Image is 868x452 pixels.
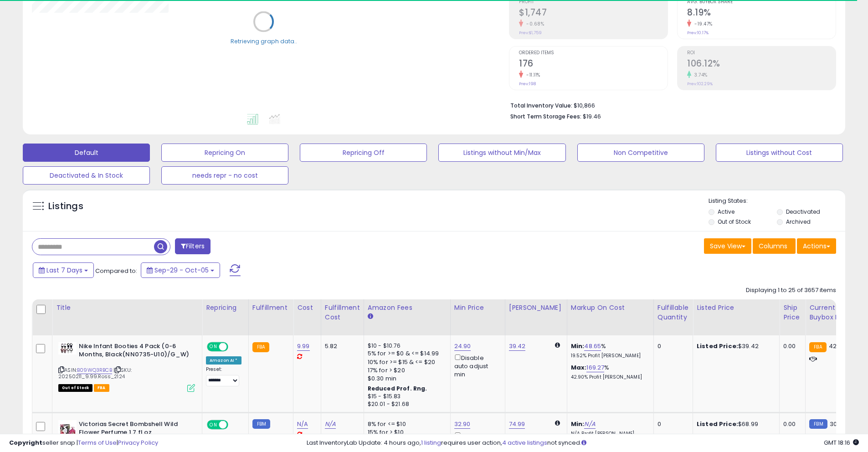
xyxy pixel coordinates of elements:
a: 9.99 [297,342,310,351]
a: 4 active listings [502,438,547,447]
div: Preset: [206,366,241,387]
div: 0 [657,342,686,350]
button: Save View [704,238,751,254]
div: ASIN: [58,342,195,391]
a: 32.90 [454,420,471,429]
div: Last InventoryLab Update: 4 hours ago, requires user action, not synced. [307,439,859,447]
div: Fulfillable Quantity [657,303,689,322]
a: N/A [297,420,308,429]
b: Nike Infant Booties 4 Pack (0-6 Months, Black(NN0735-U10)/G_W) [79,342,190,361]
div: $15 - $15.83 [368,393,443,401]
span: FBA [94,384,109,392]
span: $19.46 [583,112,601,121]
div: Title [56,303,198,313]
a: 169.27 [586,363,604,372]
small: FBM [252,419,270,429]
h2: 106.12% [687,58,836,71]
a: B09WQ3RBCB [77,366,112,374]
small: Prev: $1,759 [519,30,542,36]
div: 0 [657,420,686,428]
div: 0.00 [783,420,798,428]
span: Ordered Items [519,51,668,56]
span: OFF [227,343,241,350]
span: Last 7 Days [46,266,82,275]
div: 0.00 [783,342,798,350]
b: Listed Price: [697,342,738,350]
button: Non Competitive [577,144,704,162]
a: N/A [325,420,336,429]
small: FBA [809,342,826,352]
span: 2025-10-13 18:16 GMT [824,438,859,447]
button: Deactivated & In Stock [23,166,150,185]
div: % [571,364,647,380]
button: Columns [753,238,796,254]
button: Listings without Min/Max [438,144,565,162]
div: % [571,342,647,359]
label: Active [718,208,734,216]
b: Total Inventory Value: [510,102,572,109]
div: seller snap | | [9,439,158,447]
p: Listing States: [709,197,845,205]
div: Retrieving graph data.. [231,37,297,46]
strong: Copyright [9,438,42,447]
div: Min Price [454,303,501,313]
p: 42.90% Profit [PERSON_NAME] [571,374,647,380]
div: Fulfillment [252,303,289,313]
small: Prev: 10.17% [687,30,709,36]
span: Columns [759,241,787,251]
div: Disable auto adjust min [454,353,498,379]
small: FBA [252,342,269,352]
div: $68.99 [697,420,772,428]
small: -11.11% [523,72,540,78]
div: Amazon Fees [368,303,447,313]
b: Min: [571,342,585,350]
div: 8% for <= $10 [368,420,443,428]
a: 1 listing [421,438,441,447]
small: -0.68% [523,21,544,27]
div: 10% for >= $15 & <= $20 [368,358,443,366]
small: FBM [809,419,827,429]
div: $10 - $10.76 [368,342,443,350]
li: $10,866 [510,99,829,110]
span: Compared to: [95,267,137,275]
span: 42.31 [829,342,844,350]
button: Filters [175,238,211,254]
a: 39.42 [509,342,526,351]
button: Sep-29 - Oct-05 [141,262,220,278]
label: Out of Stock [718,218,751,226]
a: 24.90 [454,342,471,351]
a: Privacy Policy [118,438,158,447]
div: $20.01 - $21.68 [368,401,443,408]
b: Max: [571,363,587,372]
h2: $1,747 [519,7,668,20]
span: ON [208,421,219,428]
a: 48.65 [584,342,601,351]
button: Last 7 Days [33,262,94,278]
span: OFF [227,421,241,428]
button: needs repr - no cost [161,166,288,185]
div: Current Buybox Price [809,303,856,322]
div: Amazon AI * [206,356,241,365]
small: -19.47% [691,21,713,27]
label: Deactivated [786,208,820,216]
label: Archived [786,218,811,226]
small: 3.74% [691,72,708,78]
b: Short Term Storage Fees: [510,113,581,120]
div: $39.42 [697,342,772,350]
span: Sep-29 - Oct-05 [154,266,209,275]
h5: Listings [48,200,83,213]
div: Ship Price [783,303,801,322]
button: Repricing On [161,144,288,162]
a: N/A [584,420,595,429]
div: [PERSON_NAME] [509,303,563,313]
span: ON [208,343,219,350]
div: Cost [297,303,317,313]
b: Victorias Secret Bombshell Wild Flower Perfume 1.7 fl oz [79,420,190,439]
p: 19.52% Profit [PERSON_NAME] [571,353,647,359]
span: All listings that are currently out of stock and unavailable for purchase on Amazon [58,384,92,392]
div: Listed Price [697,303,776,313]
div: Repricing [206,303,245,313]
small: Prev: 102.29% [687,81,713,87]
img: 410GjNM9ENL._SL40_.jpg [58,342,77,354]
div: 17% for > $20 [368,366,443,375]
